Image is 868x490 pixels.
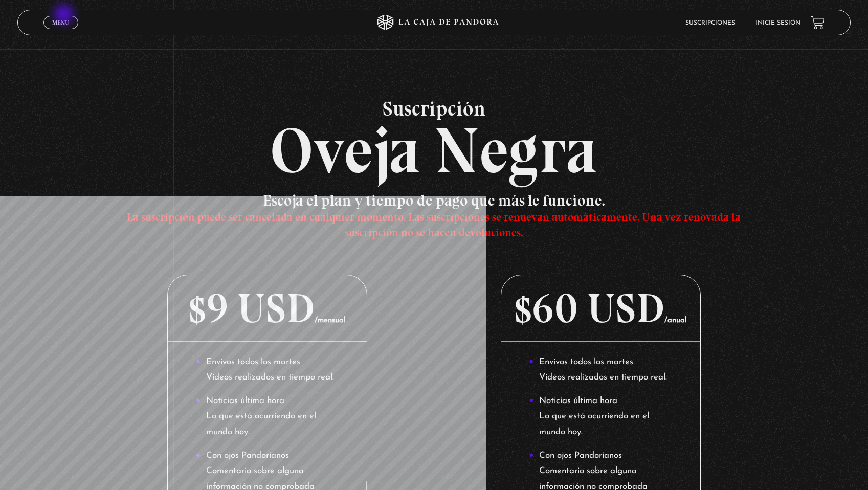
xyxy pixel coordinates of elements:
[196,393,339,440] li: Noticias última hora Lo que está ocurriendo en el mundo hoy.
[49,28,73,35] span: Cerrar
[685,20,735,26] a: Suscripciones
[529,393,672,440] li: Noticias última hora Lo que está ocurriendo en el mundo hoy.
[168,275,367,342] p: $9 USD
[664,317,687,324] span: /anual
[196,354,339,386] li: Envivos todos los martes Videos realizados en tiempo real.
[17,98,851,119] span: Suscripción
[315,317,346,324] span: /mensual
[501,275,700,342] p: $60 USD
[755,20,800,26] a: Inicie sesión
[52,19,69,26] span: Menu
[17,98,851,183] h2: Oveja Negra
[529,354,672,386] li: Envivos todos los martes Videos realizados en tiempo real.
[127,210,741,239] span: La suscripción puede ser cancelada en cualquier momento. Las suscripciones se renuevan automática...
[811,16,825,30] a: View your shopping cart
[101,193,767,239] h3: Escoja el plan y tiempo de pago que más le funcione.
